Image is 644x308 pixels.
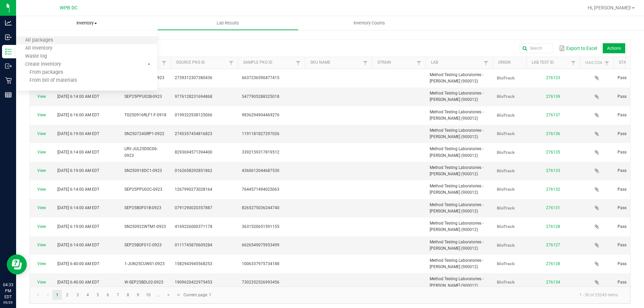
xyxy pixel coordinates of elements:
[618,150,627,155] span: Pass
[37,280,46,285] a: View
[242,243,279,247] span: 6626549075953499
[57,261,99,266] span: [DATE] 6:40:00 AM EDT
[175,187,212,192] span: 1267990273028164
[124,94,162,99] span: SEP25PPU02B-0923
[16,38,62,43] span: All packages
[618,131,627,136] span: Pass
[57,205,99,210] span: [DATE] 6:14:00 AM EDT
[618,94,627,99] span: Pass
[16,20,157,26] span: Inventory
[175,243,212,247] span: 0111745870609284
[242,75,279,80] span: 6637236590477415
[83,290,93,300] a: Page 4
[57,168,99,173] span: [DATE] 6:19:00 AM EDT
[37,261,46,266] a: View
[430,276,483,288] span: Method Testing Laboratories - [PERSON_NAME] (900012)
[57,113,99,117] span: [DATE] 6:16:00 AM EDT
[175,75,212,80] span: 2739312307380436
[57,94,99,99] span: [DATE] 6:14:00 AM EDT
[133,290,143,300] a: Page 9
[124,224,166,229] span: SN250922WTM1-0923
[3,300,13,305] p: 09/29
[497,94,515,99] span: BioTrack
[242,113,279,117] span: 9836294904469276
[16,70,63,75] span: From packages
[243,60,294,65] a: Sample Pkg IDSortable
[52,290,62,300] a: Page 1
[16,62,70,67] span: Create inventory
[430,128,483,139] span: Method Testing Laboratories - [PERSON_NAME] (900012)
[618,187,627,192] span: Pass
[299,16,440,30] a: Inventory Counts
[62,290,72,300] a: Page 2
[618,224,627,229] span: Pass
[430,165,483,176] span: Method Testing Laboratories - [PERSON_NAME] (900012)
[546,205,560,210] a: 276131
[37,94,46,99] a: View
[497,280,515,285] span: BioTrack
[603,43,625,53] li: Actions
[619,60,639,65] a: StatusSortable
[175,224,212,229] span: 4169226000371178
[7,254,27,274] iframe: Resource center
[124,261,165,266] span: 1-JUN25CUW01-0923
[154,290,163,300] a: Page 11
[618,280,627,285] span: Pass
[497,131,515,136] span: BioTrack
[546,224,560,229] a: 276128
[557,43,599,54] button: Export to Excel
[546,94,560,99] a: 276139
[37,150,46,155] a: View
[5,77,12,84] inline-svg: Retail
[5,48,12,55] inline-svg: Inventory
[164,290,174,300] a: Go to the next page
[242,224,279,229] span: 3631520651591155
[546,280,560,285] a: 276134
[124,205,161,210] span: SEP25BOF01B-0923
[175,150,212,155] span: 8293694571394400
[124,131,164,136] span: SN250724GRP1-0922
[520,43,553,53] input: Search
[344,20,394,26] span: Inventory Counts
[603,59,611,67] a: Filter
[73,290,83,300] a: Page 3
[242,187,279,192] span: 7644571494025063
[57,131,99,136] span: [DATE] 6:19:00 AM EDT
[176,60,227,65] a: Source Pkg IDSortable
[5,63,12,69] inline-svg: Outbound
[113,290,123,300] a: Page 7
[430,240,483,251] span: Method Testing Laboratories - [PERSON_NAME] (900012)
[546,150,560,155] a: 276135
[361,59,369,67] a: Filter
[37,113,46,117] a: View
[618,243,627,247] span: Pass
[37,168,46,173] a: View
[580,57,613,69] th: Has CoA
[498,60,524,65] a: OriginSortable
[30,287,630,304] kendo-pager: Current page: 1
[497,150,515,155] span: BioTrack
[57,224,99,229] span: [DATE] 6:19:00 AM EDT
[546,243,560,247] a: 276127
[588,5,631,10] span: Hi, [PERSON_NAME]!
[497,113,515,118] span: BioTrack
[546,113,560,117] a: 276137
[16,46,61,51] span: All inventory
[3,282,13,300] p: 04:33 PM EDT
[415,59,423,67] a: Filter
[546,168,560,173] a: 276133
[60,5,77,11] span: WPB DC
[103,290,113,300] a: Page 6
[175,131,212,136] span: 2745357454816823
[497,224,515,229] span: BioTrack
[618,205,627,210] span: Pass
[546,187,560,192] a: 276132
[569,59,577,67] a: Filter
[431,60,482,65] a: LabSortable
[175,168,212,173] span: 0162658292851862
[57,243,99,247] span: [DATE] 6:14:00 AM EDT
[215,290,623,301] kendo-pager-info: 1 - 30 of 25245 items
[497,168,515,173] span: BioTrack
[157,16,299,30] a: Lab Results
[16,54,56,59] span: Waste log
